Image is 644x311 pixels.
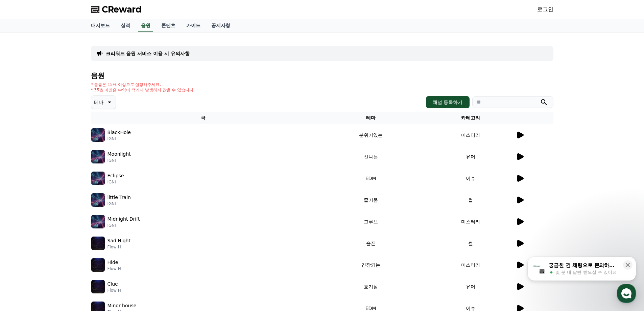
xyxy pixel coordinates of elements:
[108,223,140,228] p: IGNI
[138,19,153,32] a: 음원
[115,19,136,32] a: 실적
[104,225,113,230] span: 설정
[426,96,469,108] button: 채널 등록하기
[91,215,105,228] img: music
[108,281,118,288] p: Clue
[108,201,131,206] p: IGNI
[87,215,130,231] a: 설정
[86,19,115,32] a: 대시보드
[91,128,105,142] img: music
[108,194,131,201] p: little Train
[2,215,45,231] a: 홈
[426,112,515,124] th: 카테고리
[108,129,131,136] p: BlackHole
[91,193,105,207] img: music
[108,237,130,244] p: Sad Night
[91,82,195,87] p: * 볼륨은 15% 이상으로 설정해주세요.
[315,146,426,168] td: 신나는
[206,19,236,32] a: 공지사항
[91,87,195,93] p: * 35초 미만은 수익이 적거나 발생하지 않을 수 있습니다.
[91,258,105,272] img: music
[426,189,515,211] td: 썰
[181,19,206,32] a: 가이드
[108,151,131,158] p: Moonlight
[21,225,25,230] span: 홈
[426,211,515,232] td: 미스터리
[108,179,124,185] p: IGNI
[102,4,142,15] span: CReward
[108,259,118,266] p: Hide
[426,124,515,146] td: 미스터리
[537,5,553,14] a: 로그인
[106,50,190,57] a: 크리워드 음원 서비스 이용 시 유의사항
[315,211,426,232] td: 그루브
[45,215,87,231] a: 대화
[91,72,553,79] h4: 음원
[108,216,140,223] p: Midnight Drift
[108,244,130,250] p: Flow H
[91,112,315,124] th: 곡
[156,19,181,32] a: 콘텐츠
[62,225,70,230] span: 대화
[108,136,131,141] p: IGNI
[315,112,426,124] th: 테마
[315,276,426,297] td: 호기심
[108,288,121,293] p: Flow H
[426,168,515,189] td: 이슈
[315,124,426,146] td: 분위기있는
[94,97,103,107] p: 테마
[426,254,515,276] td: 미스터리
[91,280,105,293] img: music
[91,172,105,185] img: music
[91,4,142,15] a: CReward
[91,95,116,109] button: 테마
[315,189,426,211] td: 즐거움
[426,232,515,254] td: 썰
[108,172,124,179] p: Eclipse
[91,237,105,250] img: music
[91,150,105,163] img: music
[315,254,426,276] td: 긴장되는
[315,168,426,189] td: EDM
[108,266,121,271] p: Flow H
[108,158,131,163] p: IGNI
[315,232,426,254] td: 슬픈
[426,276,515,297] td: 유머
[108,302,137,309] p: Minor house
[426,146,515,168] td: 유머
